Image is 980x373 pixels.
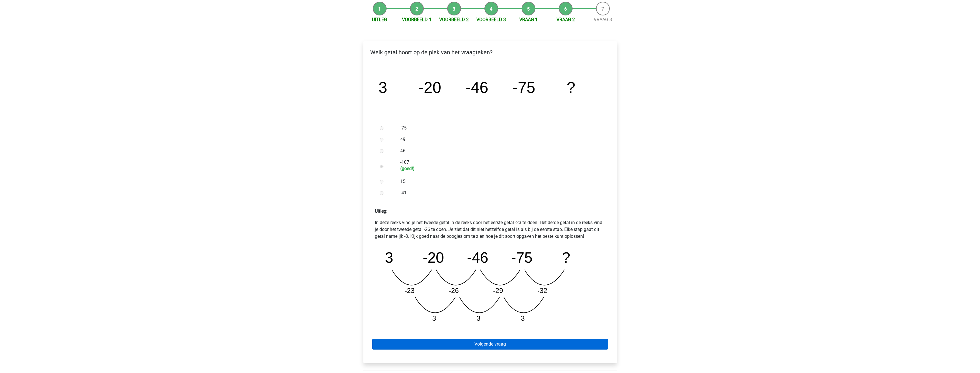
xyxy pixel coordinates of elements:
[368,48,612,57] p: Welk getal hoort op de plek van het vraagteken?
[512,79,535,96] tspan: -75
[400,136,598,143] label: 49
[519,17,538,22] a: Vraag 1
[375,219,605,240] p: In deze reeks vind je het tweede getal in de reeks door het eerste getal -23 te doen. Het derde g...
[476,17,506,22] a: Voorbeeld 3
[493,287,503,294] tspan: -29
[400,190,598,196] label: -41
[400,166,598,171] h6: (goed!)
[423,249,444,266] tspan: -20
[511,249,532,266] tspan: -75
[400,125,598,131] label: -75
[404,287,414,294] tspan: -23
[375,208,387,214] strong: Uitleg:
[466,79,488,96] tspan: -46
[430,314,436,322] tspan: -3
[474,314,480,322] tspan: -3
[537,287,547,294] tspan: -32
[418,79,441,96] tspan: -20
[562,249,570,266] tspan: ?
[594,17,612,22] a: Vraag 3
[385,249,393,266] tspan: 3
[400,147,598,154] label: 46
[567,79,575,96] tspan: ?
[402,17,431,22] a: Voorbeeld 1
[378,79,387,96] tspan: 3
[372,339,608,350] a: Volgende vraag
[518,314,525,322] tspan: -3
[372,17,387,22] a: Uitleg
[400,159,598,171] label: -107
[439,17,469,22] a: Voorbeeld 2
[557,17,575,22] a: Vraag 2
[467,249,488,266] tspan: -46
[449,287,459,294] tspan: -26
[400,178,598,185] label: 15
